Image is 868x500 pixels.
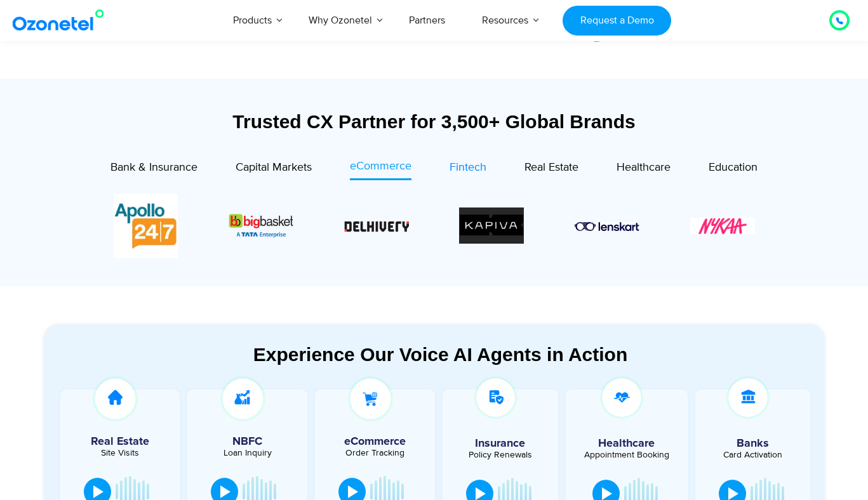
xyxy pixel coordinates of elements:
a: eCommerce [350,158,411,180]
h5: Real Estate [67,436,174,447]
div: Card Activation [702,451,805,459]
div: Site Visits [67,449,174,457]
span: Real Estate [524,161,578,174]
span: Capital Markets [236,161,312,174]
div: Policy Renewals [449,451,552,459]
div: Trusted CX Partner for 3,500+ Global Brands [44,110,825,133]
div: Loan Inquiry [194,449,301,457]
div: Order Tracking [321,449,429,457]
span: Healthcare [617,161,671,174]
a: Real Estate [524,158,578,180]
a: Fintech [450,158,486,180]
a: Education [709,158,758,180]
a: Capital Markets [236,158,312,180]
span: eCommerce [350,159,411,173]
div: Appointment Booking [575,451,678,459]
h5: Healthcare [575,438,678,449]
span: Education [709,161,758,174]
div: Image Carousel [114,194,755,258]
a: Healthcare [617,158,671,180]
h5: Banks [702,438,805,449]
div: Experience Our Voice AI Agents in Action [57,343,825,365]
h5: NBFC [194,436,301,447]
span: Fintech [450,161,486,174]
span: Bank & Insurance [110,161,197,174]
h5: Insurance [449,438,552,449]
h5: eCommerce [321,436,429,447]
a: Request a Demo [563,6,671,36]
a: Bank & Insurance [110,158,197,180]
